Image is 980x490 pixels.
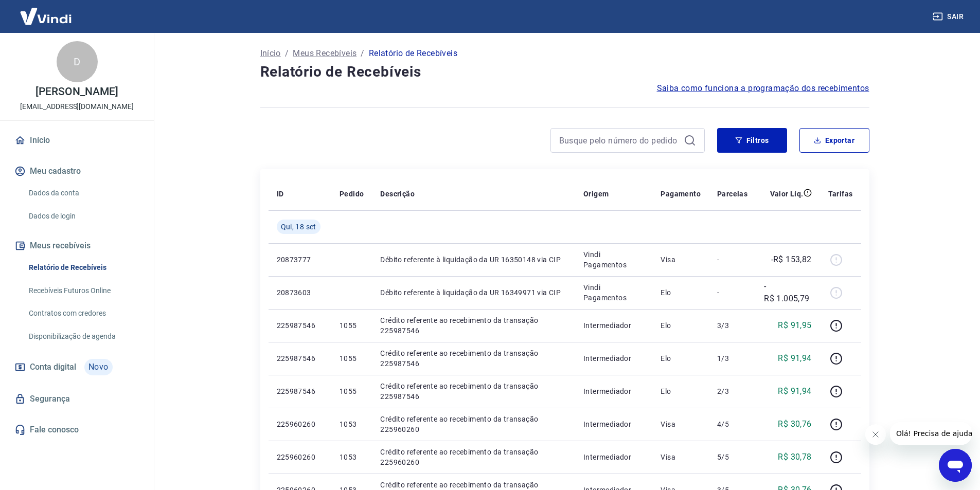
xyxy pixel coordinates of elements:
a: Relatório de Recebíveis [25,257,141,278]
a: Contratos com credores [25,303,141,324]
p: 225960260 [277,419,323,429]
p: R$ 30,78 [778,451,811,463]
p: Visa [661,419,701,429]
p: R$ 30,76 [778,418,811,430]
p: 1055 [340,353,364,364]
span: Novo [84,359,113,375]
a: Saiba como funciona a programação dos recebimentos [657,82,869,95]
a: Meus Recebíveis [293,47,357,60]
p: 1055 [340,386,364,396]
p: Elo [661,320,701,331]
p: 225987546 [277,353,323,364]
p: 1055 [340,320,364,331]
p: - [717,287,747,298]
p: Relatório de Recebíveis [369,47,457,60]
p: Crédito referente ao recebimento da transação 225987546 [380,348,567,369]
a: Disponibilização de agenda [25,326,141,347]
p: Origem [583,189,609,199]
button: Meus recebíveis [12,234,141,257]
p: Crédito referente ao recebimento da transação 225987546 [380,315,567,336]
p: Elo [661,386,701,396]
p: Elo [661,353,701,364]
p: Vindi Pagamentos [583,282,644,303]
p: 20873777 [277,255,323,265]
p: Intermediador [583,353,644,364]
p: Crédito referente ao recebimento da transação 225960260 [380,447,567,467]
p: Visa [661,255,701,265]
p: R$ 91,94 [778,352,811,365]
a: Segurança [12,388,141,410]
button: Sair [931,7,968,26]
p: / [361,47,364,60]
p: Crédito referente ao recebimento da transação 225987546 [380,381,567,402]
input: Busque pelo número do pedido [559,133,680,148]
p: 3/3 [717,320,747,331]
p: / [285,47,289,60]
p: 225987546 [277,320,323,331]
p: Vindi Pagamentos [583,249,644,270]
a: Início [12,129,141,152]
p: -R$ 1.005,79 [764,280,811,305]
span: Conta digital [30,360,76,374]
p: Pagamento [661,189,701,199]
p: 1053 [340,452,364,462]
button: Filtros [717,128,787,153]
p: Visa [661,452,701,462]
div: D [57,41,98,82]
p: Descrição [380,189,415,199]
p: -R$ 153,82 [771,253,812,266]
p: ID [277,189,284,199]
iframe: Mensagem da empresa [890,422,972,445]
p: Intermediador [583,452,644,462]
p: Intermediador [583,386,644,396]
a: Início [260,47,281,60]
p: Parcelas [717,189,747,199]
p: Valor Líq. [770,189,804,199]
iframe: Botão para abrir a janela de mensagens [939,449,972,482]
iframe: Fechar mensagem [865,424,886,445]
p: Intermediador [583,419,644,429]
p: Elo [661,287,701,298]
p: 2/3 [717,386,747,396]
a: Recebíveis Futuros Online [25,280,141,301]
p: 4/5 [717,419,747,429]
p: 225987546 [277,386,323,396]
p: Débito referente à liquidação da UR 16349971 via CIP [380,287,567,298]
p: [EMAIL_ADDRESS][DOMAIN_NAME] [20,101,134,112]
p: Débito referente à liquidação da UR 16350148 via CIP [380,255,567,265]
img: Vindi [12,1,79,32]
p: 5/5 [717,452,747,462]
p: R$ 91,95 [778,319,811,332]
p: 1/3 [717,353,747,364]
p: Tarifas [828,189,853,199]
p: Crédito referente ao recebimento da transação 225960260 [380,414,567,434]
button: Exportar [799,128,869,153]
p: 1053 [340,419,364,429]
p: 20873603 [277,287,323,298]
p: R$ 91,94 [778,385,811,397]
a: Fale conosco [12,419,141,441]
span: Olá! Precisa de ajuda? [6,7,86,15]
a: Dados de login [25,206,141,227]
a: Conta digitalNovo [12,355,141,379]
p: Pedido [340,189,364,199]
button: Meu cadastro [12,160,141,183]
h4: Relatório de Recebíveis [260,62,869,82]
p: Intermediador [583,320,644,331]
p: [PERSON_NAME] [35,86,118,97]
span: Qui, 18 set [281,222,316,232]
p: - [717,255,747,265]
a: Dados da conta [25,183,141,204]
p: 225960260 [277,452,323,462]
